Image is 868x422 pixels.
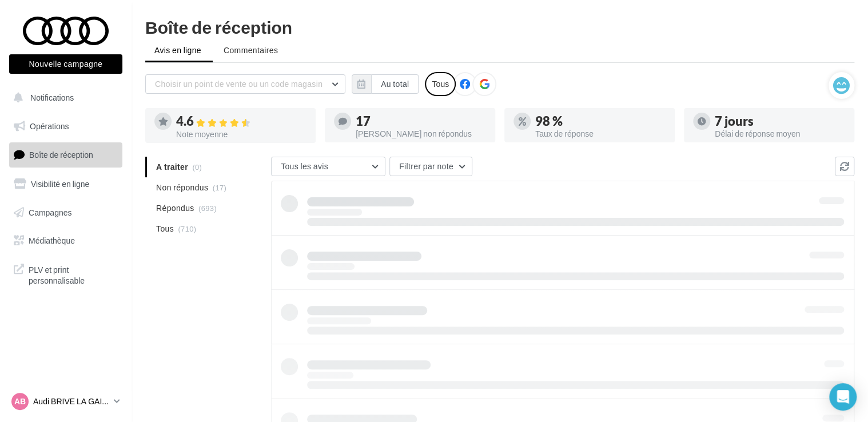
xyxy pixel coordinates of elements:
[7,201,125,225] a: Campagnes
[7,114,125,138] a: Opérations
[30,93,74,102] span: Notifications
[352,74,419,94] button: Au total
[7,257,125,291] a: PLV et print personnalisable
[356,115,486,128] div: 17
[31,179,89,189] span: Visibilité en ligne
[29,236,75,245] span: Médiathèque
[356,130,486,138] div: [PERSON_NAME] non répondus
[145,74,345,94] button: Choisir un point de vente ou un code magasin
[7,142,125,167] a: Boîte de réception
[30,121,69,131] span: Opérations
[715,115,845,128] div: 7 jours
[156,182,208,193] span: Non répondus
[829,383,857,411] div: Open Intercom Messenger
[535,130,666,138] div: Taux de réponse
[176,130,306,138] div: Note moyenne
[156,223,174,234] span: Tous
[425,72,456,96] div: Tous
[213,183,226,192] span: (17)
[715,130,845,138] div: Délai de réponse moyen
[9,391,122,412] a: AB Audi BRIVE LA GAILLARDE
[29,262,118,286] span: PLV et print personnalisable
[29,150,93,160] span: Boîte de réception
[178,224,196,233] span: (710)
[7,229,125,253] a: Médiathèque
[198,204,217,213] span: (693)
[371,74,419,94] button: Au total
[155,79,322,89] span: Choisir un point de vente ou un code magasin
[224,45,278,55] span: Commentaires
[14,396,26,407] span: AB
[9,54,122,74] button: Nouvelle campagne
[176,115,306,128] div: 4.6
[29,207,72,217] span: Campagnes
[145,18,854,35] div: Boîte de réception
[33,396,109,407] p: Audi BRIVE LA GAILLARDE
[535,115,666,128] div: 98 %
[7,86,120,110] button: Notifications
[7,172,125,196] a: Visibilité en ligne
[156,202,194,214] span: Répondus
